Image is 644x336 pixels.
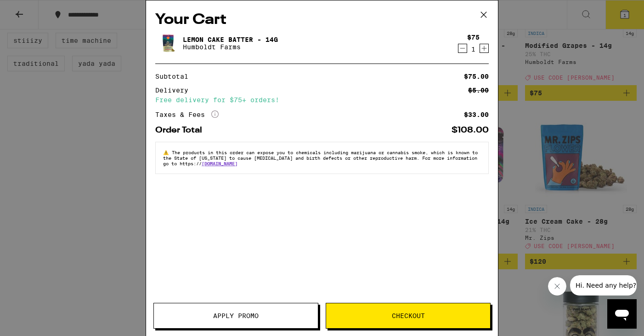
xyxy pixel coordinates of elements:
[155,97,489,103] div: Free delivery for $75+ orders!
[155,110,219,119] div: Taxes & Fees
[467,46,480,53] div: 1
[468,87,489,93] div: $5.00
[202,161,237,166] a: [DOMAIN_NAME]
[155,87,195,93] div: Delivery
[464,73,489,80] div: $75.00
[607,299,637,329] iframe: Button to launch messaging window
[155,10,489,30] h2: Your Cart
[213,313,259,319] span: Apply Promo
[326,303,491,329] button: Checkout
[467,34,480,41] div: $75
[163,150,478,166] span: The products in this order can expose you to chemicals including marijuana or cannabis smoke, whi...
[183,36,278,43] a: Lemon Cake Batter - 14g
[452,126,489,134] div: $108.00
[155,126,209,134] div: Order Total
[163,150,172,155] span: ⚠️
[458,44,467,53] button: Decrement
[464,111,489,118] div: $33.00
[480,44,489,53] button: Increment
[392,313,425,319] span: Checkout
[155,73,195,80] div: Subtotal
[548,277,566,295] iframe: Close message
[155,30,181,56] img: Lemon Cake Batter - 14g
[153,303,318,329] button: Apply Promo
[570,275,637,295] iframe: Message from company
[183,43,278,51] p: Humboldt Farms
